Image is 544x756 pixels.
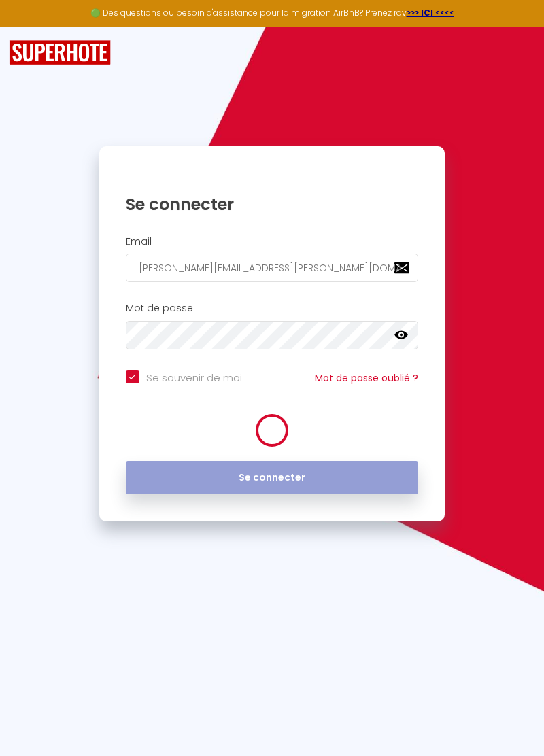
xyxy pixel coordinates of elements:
h2: Email [126,236,419,247]
h2: Mot de passe [126,303,419,314]
button: Se connecter [126,461,419,495]
input: Ton Email [126,254,419,282]
img: SuperHote logo [9,40,111,65]
a: Mot de passe oublié ? [315,371,418,385]
a: >>> ICI <<<< [407,7,454,18]
h1: Se connecter [126,194,419,215]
